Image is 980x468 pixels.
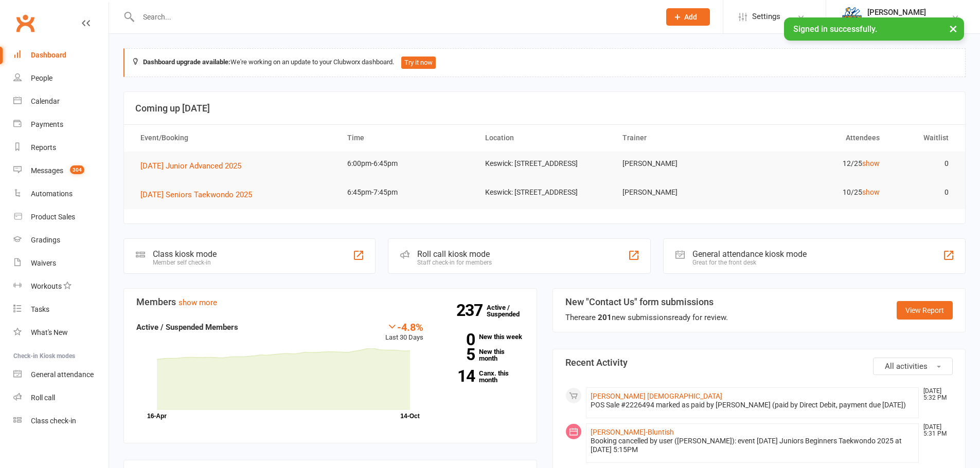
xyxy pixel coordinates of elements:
[591,437,915,454] div: Booking cancelled by user ([PERSON_NAME]): event [DATE] Juniors Beginners Taekwondo 2025 at [DATE...
[179,298,217,307] a: show more
[31,394,55,402] div: Roll call
[136,297,524,307] h3: Members
[439,370,524,383] a: 14Canx. this month
[31,305,49,313] div: Tasks
[613,125,751,151] th: Trainer
[13,298,109,321] a: Tasks
[13,386,109,409] a: Roll call
[385,321,423,343] div: Last 30 Days
[338,180,476,204] td: 6:45pm-7:45pm
[918,388,952,401] time: [DATE] 5:32 PM
[140,161,241,171] span: [DATE] Junior Advanced 2025
[31,328,68,336] div: What's New
[439,348,524,362] a: 5New this month
[13,252,109,275] a: Waivers
[897,301,953,320] a: View Report
[31,143,56,152] div: Reports
[417,249,492,259] div: Roll call kiosk mode
[862,159,880,167] a: show
[31,259,56,267] div: Waivers
[31,166,63,175] div: Messages
[867,17,931,26] div: Horizon Taekwondo
[889,125,958,151] th: Waitlist
[439,347,475,362] strong: 5
[439,368,475,384] strong: 14
[591,401,915,409] div: POS Sale #2226494 marked as paid by [PERSON_NAME] (paid by Direct Debit, payment due [DATE])
[613,180,751,204] td: [PERSON_NAME]
[136,323,238,332] strong: Active / Suspended Members
[889,152,958,176] td: 0
[385,321,423,332] div: -4.8%
[135,10,653,24] input: Search...
[13,44,109,67] a: Dashboard
[751,125,889,151] th: Attendees
[13,205,109,229] a: Product Sales
[143,58,230,66] strong: Dashboard upgrade available:
[31,213,75,221] div: Product Sales
[862,188,880,196] a: show
[565,297,728,307] h3: New "Contact Us" form submissions
[70,165,84,174] span: 304
[666,8,710,26] button: Add
[944,17,963,40] button: ×
[476,180,614,204] td: Keswick: [STREET_ADDRESS]
[13,159,109,182] a: Messages 304
[873,358,953,375] button: All activities
[338,152,476,176] td: 6:00pm-6:45pm
[889,180,958,204] td: 0
[867,8,931,17] div: [PERSON_NAME]
[401,57,436,69] button: Try it now
[123,48,966,77] div: We're working on an update to your Clubworx dashboard.
[752,5,780,28] span: Settings
[13,90,109,113] a: Calendar
[591,428,674,436] a: [PERSON_NAME]-Bluntish
[31,51,66,59] div: Dashboard
[476,152,614,176] td: Keswick: [STREET_ADDRESS]
[135,103,954,114] h3: Coming up [DATE]
[793,24,877,34] span: Signed in successfully.
[31,74,52,82] div: People
[13,321,109,344] a: What's New
[31,370,94,379] div: General attendance
[751,152,889,176] td: 12/25
[31,236,60,244] div: Gradings
[12,10,38,36] a: Clubworx
[684,13,697,21] span: Add
[692,259,807,266] div: Great for the front desk
[338,125,476,151] th: Time
[487,296,532,325] a: 237Active / Suspended
[31,417,76,425] div: Class check-in
[476,125,614,151] th: Location
[13,136,109,159] a: Reports
[613,152,751,176] td: [PERSON_NAME]
[13,67,109,90] a: People
[565,311,728,324] div: There are new submissions ready for review.
[439,333,524,340] a: 0New this week
[598,313,612,322] strong: 201
[13,409,109,433] a: Class kiosk mode
[140,160,248,172] button: [DATE] Junior Advanced 2025
[842,7,862,27] img: thumb_image1625461565.png
[918,424,952,437] time: [DATE] 5:31 PM
[13,363,109,386] a: General attendance kiosk mode
[417,259,492,266] div: Staff check-in for members
[31,190,73,198] div: Automations
[140,189,259,201] button: [DATE] Seniors Taekwondo 2025
[31,120,63,128] div: Payments
[439,332,475,347] strong: 0
[140,190,252,199] span: [DATE] Seniors Taekwondo 2025
[456,303,487,318] strong: 237
[692,249,807,259] div: General attendance kiosk mode
[591,392,722,400] a: [PERSON_NAME] [DEMOGRAPHIC_DATA]
[13,275,109,298] a: Workouts
[13,229,109,252] a: Gradings
[31,282,62,290] div: Workouts
[153,249,217,259] div: Class kiosk mode
[885,362,928,371] span: All activities
[131,125,338,151] th: Event/Booking
[153,259,217,266] div: Member self check-in
[13,182,109,205] a: Automations
[565,358,953,368] h3: Recent Activity
[751,180,889,204] td: 10/25
[13,113,109,136] a: Payments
